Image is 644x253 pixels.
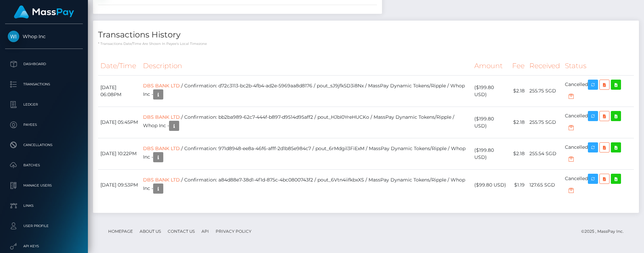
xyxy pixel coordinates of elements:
[563,138,634,169] td: Cancelled
[143,145,181,151] a: DBS BANK LTD.
[5,157,83,174] a: Batches
[98,107,141,138] td: [DATE] 05:45PM
[8,120,80,130] p: Payees
[165,226,197,236] a: Contact Us
[472,169,510,201] td: ($99.80 USD)
[5,76,83,93] a: Transactions
[8,79,80,89] p: Transactions
[472,138,510,169] td: ($199.80 USD)
[510,57,527,75] th: Fee
[5,33,83,39] span: Whop Inc
[5,56,83,73] a: Dashboard
[141,138,472,169] td: / Confirmation: 971d8948-ee8a-46f6-afff-2d1b85e984c7 / pout_6rMdgil3FiExM / MassPay Dynamic Token...
[563,57,634,75] th: Status
[199,226,212,236] a: API
[472,57,510,75] th: Amount
[510,138,527,169] td: $2.18
[98,75,141,107] td: [DATE] 06:08PM
[5,177,83,194] a: Manage Users
[8,100,80,110] p: Ledger
[5,197,83,214] a: Links
[141,107,472,138] td: / Confirmation: bb2ba989-62c7-444f-b897-d9514d95aff2 / pout_HJbI0YreHUCKo / MassPay Dynamic Token...
[510,107,527,138] td: $2.18
[5,218,83,234] a: User Profile
[98,138,141,169] td: [DATE] 10:22PM
[581,228,629,235] div: © 2025 , MassPay Inc.
[510,169,527,201] td: $1.19
[141,57,472,75] th: Description
[527,138,563,169] td: 255.54 SGD
[8,201,80,211] p: Links
[14,5,74,19] img: MassPay Logo
[98,41,634,46] p: * Transactions date/time are shown in payee's local timezone
[98,57,141,75] th: Date/Time
[8,59,80,69] p: Dashboard
[8,221,80,231] p: User Profile
[8,160,80,170] p: Batches
[510,75,527,107] td: $2.18
[213,226,254,236] a: Privacy Policy
[8,180,80,191] p: Manage Users
[527,107,563,138] td: 255.75 SGD
[563,169,634,201] td: Cancelled
[8,241,80,251] p: API Keys
[141,169,472,201] td: / Confirmation: a84d88e7-38d1-4f1d-875c-4bc0800743f2 / pout_6Vtn4iifkbxXS / MassPay Dynamic Token...
[527,57,563,75] th: Received
[8,31,19,42] img: Whop Inc
[563,107,634,138] td: Cancelled
[527,169,563,201] td: 127.65 SGD
[143,114,181,120] a: DBS BANK LTD.
[563,75,634,107] td: Cancelled
[143,83,181,89] a: DBS BANK LTD.
[5,116,83,133] a: Payees
[137,226,164,236] a: About Us
[105,226,136,236] a: Homepage
[5,96,83,113] a: Ledger
[527,75,563,107] td: 255.75 SGD
[98,29,634,41] h4: Transactions History
[141,75,472,107] td: / Confirmation: d72c3113-bc2b-4fb4-ad2e-5969aa8d8176 / pout_sJ9jfk5D3i8Nx / MassPay Dynamic Token...
[8,140,80,150] p: Cancellations
[98,169,141,201] td: [DATE] 09:53PM
[472,107,510,138] td: ($199.80 USD)
[143,177,181,183] a: DBS BANK LTD.
[5,137,83,153] a: Cancellations
[472,75,510,107] td: ($199.80 USD)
